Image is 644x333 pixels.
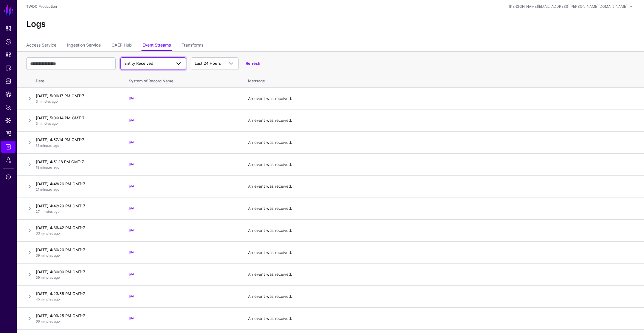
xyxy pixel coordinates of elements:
[242,175,644,198] td: An event was received.
[246,61,260,66] a: Refresh
[5,174,11,180] span: Support
[5,91,11,97] span: CAEP Hub
[1,88,16,100] a: CAEP Hub
[33,72,123,88] th: Date
[242,154,644,176] td: An event was received.
[36,297,117,302] p: 45 minutes ago
[1,101,16,113] a: Policy Lens
[36,115,117,121] h4: [DATE] 5:06:14 PM GMT-7
[36,181,117,186] h4: [DATE] 4:48:26 PM GMT-7
[36,93,117,98] h4: [DATE] 5:06:17 PM GMT-7
[242,110,644,132] td: An event was received.
[242,241,644,263] td: An event was received.
[5,52,11,58] span: Snippets
[5,157,11,163] span: Admin
[129,316,134,321] a: IPA
[1,128,16,140] a: Reports
[4,4,14,17] a: SGNL
[1,115,16,127] a: Data Lens
[36,231,117,236] p: 33 minutes ago
[129,206,134,211] a: IPA
[242,72,644,88] th: Message
[129,162,134,167] a: IPA
[242,263,644,286] td: An event was received.
[129,272,134,277] a: IPA
[5,144,11,150] span: Logs
[112,40,132,51] a: CAEP Hub
[36,159,117,164] h4: [DATE] 4:51:18 PM GMT-7
[242,220,644,242] td: An event was received.
[36,137,117,142] h4: [DATE] 4:57:14 PM GMT-7
[129,294,134,299] a: IPA
[5,65,11,71] span: Protected Systems
[5,131,11,137] span: Reports
[129,140,134,145] a: IPA
[5,104,11,110] span: Policy Lens
[5,26,11,32] span: Dashboard
[195,61,221,66] span: Last 24 Hours
[143,40,171,51] a: Event Streams
[1,154,16,166] a: Admin
[129,250,134,255] a: IPA
[1,36,16,48] a: Policies
[1,23,16,35] a: Dashboard
[1,62,16,74] a: Protected Systems
[36,269,117,275] h4: [DATE] 4:30:00 PM GMT-7
[509,4,627,9] div: [PERSON_NAME][EMAIL_ADDRESS][PERSON_NAME][DOMAIN_NAME]
[36,143,117,148] p: 12 minutes ago
[182,40,203,51] a: Transforms
[129,228,134,233] a: IPA
[36,121,117,126] p: 3 minutes ago
[242,286,644,308] td: An event was received.
[36,247,117,252] h4: [DATE] 4:30:20 PM GMT-7
[129,184,134,189] a: IPA
[242,132,644,154] td: An event was received.
[36,291,117,296] h4: [DATE] 4:23:55 PM GMT-7
[129,96,134,101] a: IPA
[129,118,134,123] a: IPA
[5,118,11,124] span: Data Lens
[242,307,644,329] td: An event was received.
[36,203,117,209] h4: [DATE] 4:42:29 PM GMT-7
[242,198,644,220] td: An event was received.
[36,313,117,318] h4: [DATE] 4:09:25 PM GMT-7
[36,99,117,104] p: 3 minutes ago
[26,40,56,51] a: Access Service
[36,209,117,214] p: 27 minutes ago
[242,88,644,110] td: An event was received.
[5,78,11,84] span: Identity Data Fabric
[36,165,117,170] p: 18 minutes ago
[36,253,117,258] p: 39 minutes ago
[36,319,117,324] p: 60 minutes ago
[1,49,16,61] a: Snippets
[124,61,153,66] span: Entity Received
[5,39,11,45] span: Policies
[36,275,117,280] p: 39 minutes ago
[1,141,16,153] a: Logs
[36,225,117,230] h4: [DATE] 4:36:42 PM GMT-7
[67,40,101,51] a: Ingestion Service
[123,72,242,88] th: System of Record Name
[26,19,634,29] h2: Logs
[1,75,16,87] a: Identity Data Fabric
[36,187,117,192] p: 21 minutes ago
[26,4,57,9] a: TWDC Production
